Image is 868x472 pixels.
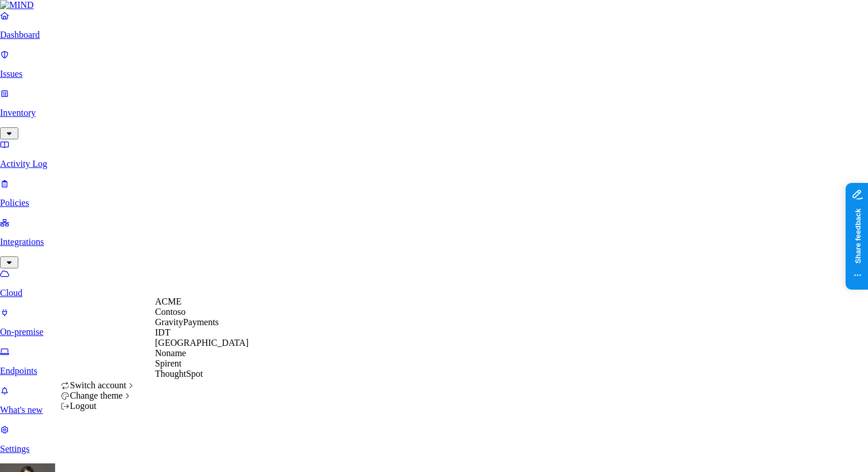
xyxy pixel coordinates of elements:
[155,358,181,368] span: Spirent
[155,317,219,327] span: GravityPayments
[70,391,123,400] span: Change theme
[70,380,126,390] span: Switch account
[155,297,181,306] span: ACME
[155,369,203,379] span: ThoughtSpot
[155,307,185,317] span: Contoso
[155,348,186,358] span: Noname
[61,401,136,411] div: Logout
[155,327,170,337] span: IDT
[155,338,249,348] span: [GEOGRAPHIC_DATA]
